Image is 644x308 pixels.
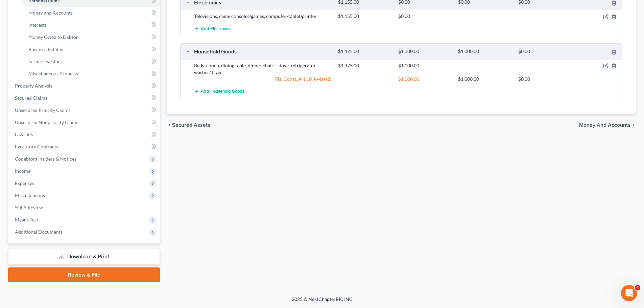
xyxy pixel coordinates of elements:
[579,122,636,128] button: Money and Accounts chevron_right
[395,76,455,82] div: $1,000.00
[15,156,76,162] span: Codebtors Insiders & Notices
[15,205,43,210] span: SOFA Review
[455,76,515,82] div: $1,000.00
[621,285,637,301] iframe: Intercom live chat
[9,128,160,141] a: Lawsuits
[23,43,160,55] a: Business Related
[335,13,395,20] div: $1,155.00
[395,62,455,69] div: $1,000.00
[9,92,160,104] a: Secured Claims
[194,22,231,35] button: Add Electronics
[579,122,630,128] span: Money and Accounts
[395,13,455,20] div: $0.00
[9,202,160,214] a: SOFA Review
[28,46,64,52] span: Business Related
[129,296,515,308] div: 2025 © NextChapterBK, INC
[172,122,210,128] span: Secured Assets
[15,83,52,89] span: Property Analysis
[630,122,636,128] i: chevron_right
[28,10,73,16] span: Money and Accounts
[9,104,160,116] a: Unsecured Priority Claims
[635,285,640,290] span: 4
[15,132,33,137] span: Lawsuits
[15,180,34,186] span: Expenses
[395,48,455,55] div: $1,000.00
[335,48,395,55] div: $1,475.00
[167,122,172,128] i: chevron_left
[515,76,575,82] div: $0.00
[201,26,231,31] span: Add Electronics
[23,31,160,43] a: Money Owed to Debtor
[23,55,160,68] a: Farm / Livestock
[15,192,45,198] span: Miscellaneous
[515,48,575,55] div: $0.00
[191,62,335,76] div: Beds, couch, dining table, dinner chairs, stove, refrigerator, washer/dryer
[15,168,30,174] span: Income
[28,58,63,64] span: Farm / Livestock
[28,34,78,40] span: Money Owed to Debtor
[23,19,160,31] a: Interests
[15,95,47,101] span: Secured Claims
[15,119,79,125] span: Unsecured Nonpriority Claims
[15,107,71,113] span: Unsecured Priority Claims
[23,68,160,80] a: Miscellaneous Property
[167,122,210,128] button: chevron_left Secured Assets
[23,7,160,19] a: Money and Accounts
[8,267,160,282] a: Review & File
[8,249,160,265] a: Download & Print
[455,48,515,55] div: $1,000.00
[9,141,160,153] a: Executory Contracts
[191,13,335,20] div: Televisions, came consoles/games, computer/tablet/printer
[9,80,160,92] a: Property Analysis
[28,22,47,28] span: Interests
[194,85,244,98] button: Add Household Goods
[191,48,335,55] div: Household Goods
[28,71,78,76] span: Miscellaneous Property
[9,116,160,128] a: Unsecured Nonpriority Claims
[15,217,38,222] span: Means Test
[191,76,335,82] div: Fla. Const. Art.10, § 4(a) (2)
[15,144,58,149] span: Executory Contracts
[201,89,244,94] span: Add Household Goods
[15,229,63,235] span: Additional Documents
[335,62,395,69] div: $1,475.00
